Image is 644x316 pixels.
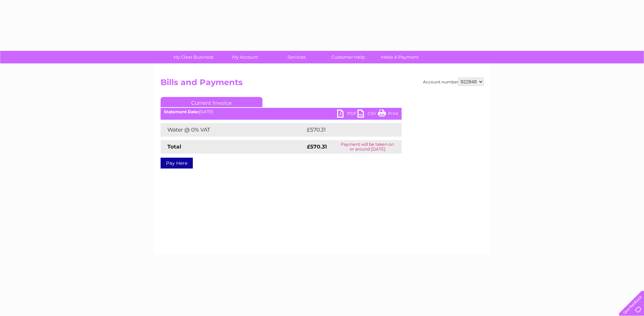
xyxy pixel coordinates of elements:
a: My Account [217,51,273,63]
a: Print [378,110,398,119]
a: PDF [337,110,357,119]
div: Account number [423,78,484,86]
td: Payment will be taken on or around [DATE] [333,140,402,154]
div: [DATE] [161,110,402,114]
td: Water @ 0% VAT [161,123,305,137]
a: My Clear Business [165,51,221,63]
strong: £570.31 [307,143,327,150]
td: £570.31 [305,123,389,137]
b: Statement Date: [164,109,199,114]
a: Services [269,51,325,63]
a: Pay Here [161,158,193,169]
h2: Bills and Payments [161,78,484,91]
strong: Total [167,143,181,150]
a: Customer Help [320,51,376,63]
a: CSV [357,110,378,119]
a: Make A Payment [372,51,428,63]
a: Current Invoice [161,97,262,107]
